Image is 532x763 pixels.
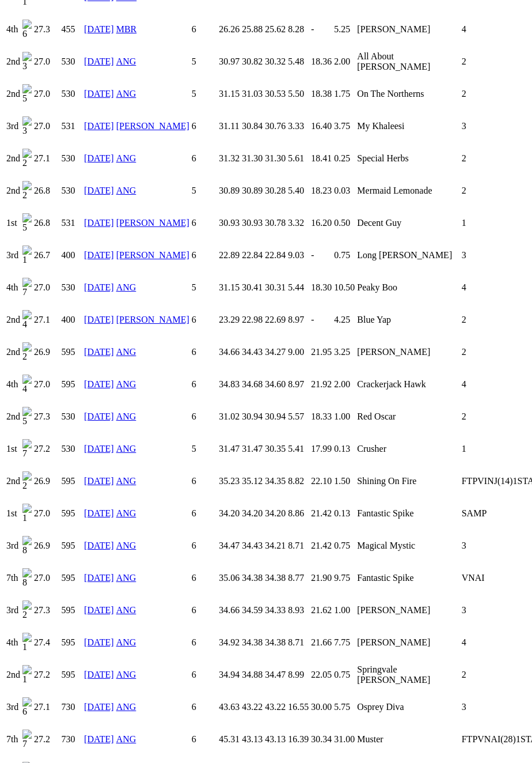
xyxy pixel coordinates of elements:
[33,466,60,497] td: 26.9
[84,282,114,292] a: [DATE]
[333,562,355,594] td: 9.75
[287,369,309,400] td: 8.97
[116,89,136,99] a: ANG
[33,272,60,303] td: 27.0
[61,111,83,142] td: 531
[84,508,114,518] a: [DATE]
[6,627,21,658] td: 4th
[6,111,21,142] td: 3rd
[218,14,240,45] td: 26.26
[310,14,332,45] td: -
[356,562,459,594] td: Fantastic Spike
[84,347,114,357] a: [DATE]
[33,46,60,77] td: 27.0
[191,111,218,142] td: 6
[287,175,309,206] td: 5.40
[22,665,32,685] img: 1
[116,637,136,647] a: ANG
[6,530,21,561] td: 3rd
[84,186,114,195] a: [DATE]
[356,530,459,561] td: Magical Mystic
[33,627,60,658] td: 27.4
[264,304,286,335] td: 22.69
[310,595,332,626] td: 21.62
[84,444,114,454] a: [DATE]
[116,734,136,744] a: ANG
[264,401,286,432] td: 30.94
[33,337,60,368] td: 26.9
[6,14,21,45] td: 4th
[61,337,83,368] td: 595
[22,504,32,523] img: 1
[310,78,332,109] td: 18.38
[264,498,286,529] td: 34.20
[6,143,21,174] td: 2nd
[191,401,218,432] td: 6
[356,498,459,529] td: Fantastic Spike
[287,530,309,561] td: 8.71
[218,304,240,335] td: 23.29
[61,369,83,400] td: 595
[356,595,459,626] td: [PERSON_NAME]
[356,401,459,432] td: Red Oscar
[287,433,309,464] td: 5.41
[218,369,240,400] td: 34.83
[61,562,83,594] td: 595
[241,143,263,174] td: 31.30
[241,14,263,45] td: 25.88
[333,78,355,109] td: 1.75
[191,46,218,77] td: 5
[33,304,60,335] td: 27.1
[333,46,355,77] td: 2.00
[287,272,309,303] td: 5.44
[191,595,218,626] td: 6
[116,347,136,357] a: ANG
[22,116,32,136] img: 3
[33,562,60,594] td: 27.0
[218,337,240,368] td: 34.66
[218,595,240,626] td: 34.66
[22,697,32,717] img: 6
[310,272,332,303] td: 18.30
[33,369,60,400] td: 27.0
[61,466,83,497] td: 595
[61,78,83,109] td: 530
[333,369,355,400] td: 2.00
[116,186,136,195] a: ANG
[218,175,240,206] td: 30.89
[241,78,263,109] td: 31.03
[218,272,240,303] td: 31.15
[264,143,286,174] td: 31.30
[61,175,83,206] td: 530
[33,595,60,626] td: 27.3
[116,56,136,66] a: ANG
[287,111,309,142] td: 3.33
[333,401,355,432] td: 1.00
[310,562,332,594] td: 21.90
[116,476,136,486] a: ANG
[116,508,136,518] a: ANG
[218,240,240,271] td: 22.89
[191,369,218,400] td: 6
[241,304,263,335] td: 22.98
[191,562,218,594] td: 6
[6,78,21,109] td: 2nd
[191,433,218,464] td: 5
[287,466,309,497] td: 8.82
[84,315,114,324] a: [DATE]
[356,46,459,77] td: All About [PERSON_NAME]
[116,670,136,679] a: ANG
[116,24,137,34] a: MBR
[33,78,60,109] td: 27.0
[287,304,309,335] td: 8.97
[333,111,355,142] td: 3.75
[218,111,240,142] td: 31.11
[61,304,83,335] td: 400
[116,605,136,615] a: ANG
[356,143,459,174] td: Special Herbs
[356,272,459,303] td: Peaky Boo
[241,595,263,626] td: 34.59
[22,633,32,652] img: 1
[218,78,240,109] td: 31.15
[264,207,286,239] td: 30.78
